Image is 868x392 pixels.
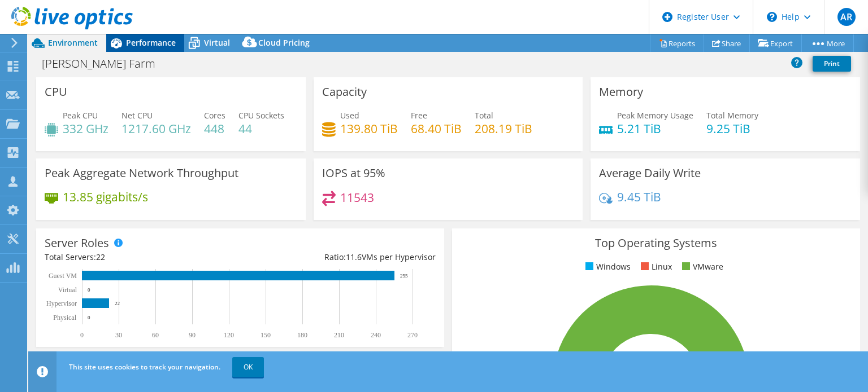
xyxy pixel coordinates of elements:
span: Cloud Pricing [258,37,310,48]
h4: 5.21 TiB [617,122,693,135]
text: 60 [152,331,159,339]
a: Reports [650,34,704,52]
div: Ratio: VMs per Hypervisor [240,251,436,263]
span: 11.6 [346,252,362,262]
text: Physical [53,314,76,321]
text: 180 [297,331,307,339]
h1: [PERSON_NAME] Farm [37,58,173,70]
span: Total Memory [706,110,758,121]
li: VMware [679,261,723,273]
li: Linux [638,261,672,273]
h4: 208.19 TiB [475,122,532,135]
text: 255 [400,273,408,279]
h4: 448 [204,122,225,135]
a: OK [232,357,264,377]
text: 0 [88,287,90,293]
text: Hypervisor [46,299,77,307]
h4: 332 GHz [63,122,108,135]
span: Net CPU [121,110,153,121]
h3: Memory [599,86,643,98]
text: 0 [88,315,90,320]
span: This site uses cookies to track your navigation. [69,362,220,372]
svg: \n [767,12,777,22]
span: Virtual [204,37,230,48]
span: Environment [48,37,98,48]
div: Total Servers: [45,251,240,263]
h4: 68.40 TiB [411,122,462,135]
h4: 11543 [340,191,374,204]
h3: Server Roles [45,237,109,249]
span: Performance [126,37,176,48]
text: Virtual [58,286,77,294]
text: 240 [371,331,381,339]
a: Export [749,34,802,52]
h3: Top Operating Systems [461,237,852,249]
h4: 1217.60 GHz [121,122,191,135]
span: Used [340,110,359,121]
text: 30 [115,331,122,339]
span: Peak CPU [63,110,98,121]
h4: 9.25 TiB [706,122,758,135]
text: 270 [407,331,418,339]
h4: 44 [238,122,284,135]
text: 150 [261,331,271,339]
text: 210 [334,331,344,339]
h4: 9.45 TiB [617,191,661,203]
text: 0 [80,331,84,339]
h3: IOPS at 95% [322,167,385,179]
span: Peak Memory Usage [617,110,693,121]
span: 22 [96,252,105,262]
li: Windows [583,261,631,273]
h4: 139.80 TiB [340,122,398,135]
span: Free [411,110,427,121]
h3: CPU [45,86,67,98]
text: 120 [224,331,234,339]
text: 90 [189,331,196,339]
h3: Peak Aggregate Network Throughput [45,167,238,179]
span: Total [475,110,493,121]
span: Cores [204,110,225,121]
a: Share [704,34,750,52]
text: 22 [115,301,120,306]
h3: Average Daily Write [599,167,701,179]
text: Guest VM [49,272,77,280]
a: Print [813,56,851,72]
span: AR [837,8,856,26]
span: CPU Sockets [238,110,284,121]
h3: Capacity [322,86,367,98]
h4: 13.85 gigabits/s [63,191,148,203]
a: More [801,34,854,52]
